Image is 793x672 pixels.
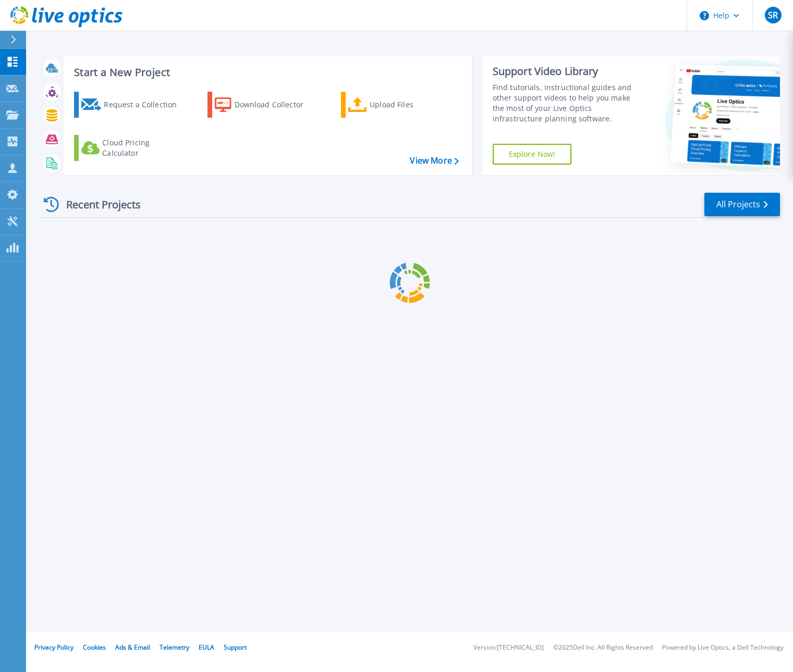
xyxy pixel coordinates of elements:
[115,643,150,652] a: Ads & Email
[235,94,318,115] div: Download Collector
[553,644,653,651] li: © 2025 Dell Inc. All Rights Reserved
[493,82,642,124] div: Find tutorials, instructional guides and other support videos to help you make the most of your L...
[74,92,190,118] a: Request a Collection
[493,65,642,78] div: Support Video Library
[104,94,187,115] div: Request a Collection
[160,643,189,652] a: Telemetry
[83,643,106,652] a: Cookies
[40,192,155,217] div: Recent Projects
[704,193,780,216] a: All Projects
[493,144,572,165] a: Explore Now!
[410,156,458,166] a: View More
[199,643,214,652] a: EULA
[74,67,458,78] h3: Start a New Project
[102,138,186,158] div: Cloud Pricing Calculator
[768,11,778,19] span: SR
[473,644,544,651] li: Version: [TECHNICAL_ID]
[370,94,453,115] div: Upload Files
[208,92,324,118] a: Download Collector
[341,92,457,118] a: Upload Files
[662,644,784,651] li: Powered by Live Optics, a Dell Technology
[34,643,74,652] a: Privacy Policy
[74,135,190,161] a: Cloud Pricing Calculator
[224,643,247,652] a: Support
